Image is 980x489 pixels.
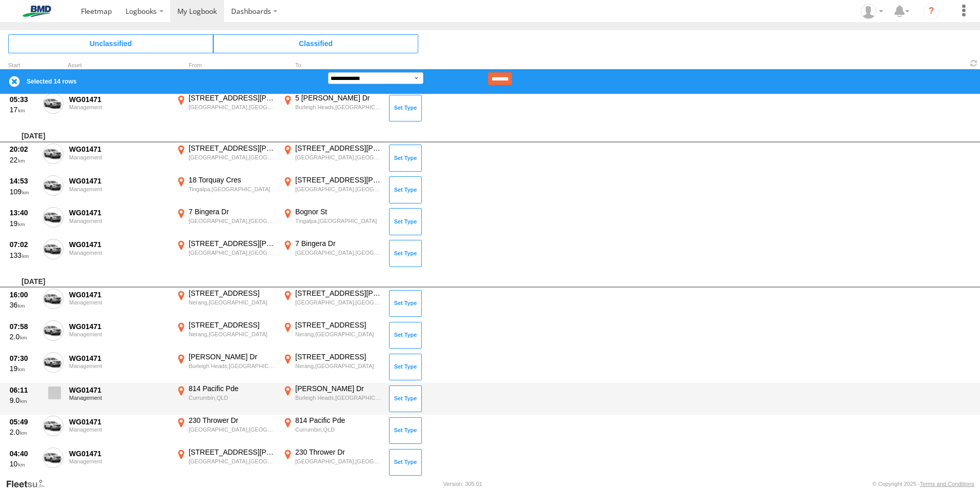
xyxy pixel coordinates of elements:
[189,144,275,153] div: [STREET_ADDRESS][PERSON_NAME]
[295,352,382,361] div: [STREET_ADDRESS]
[295,104,382,111] div: Burleigh Heads,[GEOGRAPHIC_DATA]
[189,217,275,225] div: [GEOGRAPHIC_DATA],[GEOGRAPHIC_DATA]
[69,218,169,224] div: Management
[69,322,169,331] div: WG01471
[189,458,275,465] div: [GEOGRAPHIC_DATA],[GEOGRAPHIC_DATA]
[389,95,422,121] button: Click to Set
[69,208,169,217] div: WG01471
[295,249,382,256] div: [GEOGRAPHIC_DATA],[GEOGRAPHIC_DATA]
[189,352,275,361] div: [PERSON_NAME] Dr
[295,217,382,225] div: Tingalpa,[GEOGRAPHIC_DATA]
[10,332,37,341] div: 2.0
[10,208,37,217] div: 13:40
[10,95,37,104] div: 05:33
[69,186,169,192] div: Management
[10,6,64,17] img: bmd-logo.svg
[10,427,37,437] div: 2.0
[281,63,383,68] div: To
[281,320,383,350] label: Click to View Event Location
[281,384,383,414] label: Click to View Event Location
[189,362,275,370] div: Burleigh Heads,[GEOGRAPHIC_DATA]
[295,299,382,306] div: [GEOGRAPHIC_DATA],[GEOGRAPHIC_DATA]
[281,289,383,318] label: Click to View Event Location
[69,290,169,299] div: WG01471
[69,154,169,160] div: Management
[295,186,382,193] div: [GEOGRAPHIC_DATA],[GEOGRAPHIC_DATA]
[389,208,422,235] button: Click to Set
[6,479,53,489] a: Visit our Website
[10,396,37,405] div: 9.0
[281,239,383,269] label: Click to View Event Location
[10,300,37,310] div: 36
[174,416,277,445] label: Click to View Event Location
[295,207,382,216] div: Bognor St
[189,416,275,425] div: 230 Thrower Dr
[10,145,37,154] div: 20:02
[295,331,382,338] div: Nerang,[GEOGRAPHIC_DATA]
[295,144,382,153] div: [STREET_ADDRESS][PERSON_NAME]
[213,34,418,53] span: Click to view Classified Trips
[443,481,482,487] div: Version: 305.01
[189,239,275,248] div: [STREET_ADDRESS][PERSON_NAME]
[69,354,169,363] div: WG01471
[10,219,37,228] div: 19
[10,322,37,331] div: 07:58
[10,176,37,186] div: 14:53
[69,417,169,426] div: WG01471
[8,75,21,88] label: Clear Selection
[69,299,169,305] div: Management
[174,447,277,477] label: Click to View Event Location
[295,320,382,330] div: [STREET_ADDRESS]
[389,417,422,444] button: Click to Set
[69,240,169,249] div: WG01471
[69,145,169,154] div: WG01471
[389,176,422,203] button: Click to Set
[69,458,169,464] div: Management
[189,186,275,193] div: Tingalpa,[GEOGRAPHIC_DATA]
[295,458,382,465] div: [GEOGRAPHIC_DATA],[GEOGRAPHIC_DATA]
[10,290,37,299] div: 16:00
[189,320,275,330] div: [STREET_ADDRESS]
[968,58,980,68] span: Refresh
[281,144,383,173] label: Click to View Event Location
[295,447,382,457] div: 230 Thrower Dr
[389,322,422,349] button: Click to Set
[174,175,277,205] label: Click to View Event Location
[174,207,277,237] label: Click to View Event Location
[389,385,422,412] button: Click to Set
[174,63,277,68] div: From
[295,426,382,433] div: Currumbin,QLD
[295,362,382,370] div: Nerang,[GEOGRAPHIC_DATA]
[281,175,383,205] label: Click to View Event Location
[389,354,422,380] button: Click to Set
[189,331,275,338] div: Nerang,[GEOGRAPHIC_DATA]
[69,331,169,337] div: Management
[10,417,37,426] div: 05:49
[10,240,37,249] div: 07:02
[189,426,275,433] div: [GEOGRAPHIC_DATA],[GEOGRAPHIC_DATA]
[10,251,37,260] div: 133
[281,447,383,477] label: Click to View Event Location
[10,105,37,114] div: 17
[174,320,277,350] label: Click to View Event Location
[189,447,275,457] div: [STREET_ADDRESS][PERSON_NAME]
[389,290,422,317] button: Click to Set
[281,93,383,123] label: Click to View Event Location
[10,449,37,458] div: 04:40
[69,385,169,395] div: WG01471
[69,395,169,401] div: Management
[10,354,37,363] div: 07:30
[189,93,275,103] div: [STREET_ADDRESS][PERSON_NAME]
[389,449,422,476] button: Click to Set
[189,394,275,401] div: Currumbin,QLD
[295,93,382,103] div: 5 [PERSON_NAME] Dr
[69,95,169,104] div: WG01471
[295,239,382,248] div: 7 Bingera Dr
[10,364,37,373] div: 19
[189,384,275,393] div: 814 Pacific Pde
[189,249,275,256] div: [GEOGRAPHIC_DATA],[GEOGRAPHIC_DATA]
[389,145,422,171] button: Click to Set
[8,34,213,53] span: Click to view Unclassified Trips
[69,363,169,369] div: Management
[174,93,277,123] label: Click to View Event Location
